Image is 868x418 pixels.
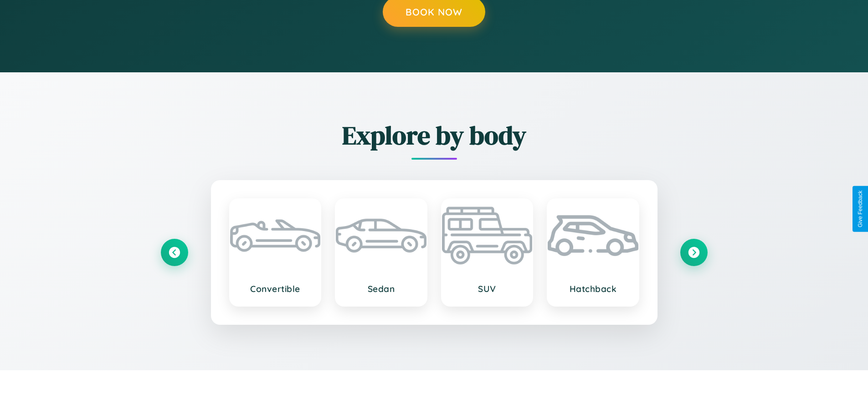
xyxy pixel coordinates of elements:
[161,118,708,153] h2: Explore by body
[451,283,524,294] h3: SUV
[857,191,863,227] div: Give Feedback
[345,283,417,294] h3: Sedan
[239,283,312,294] h3: Convertible
[557,283,629,294] h3: Hatchback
